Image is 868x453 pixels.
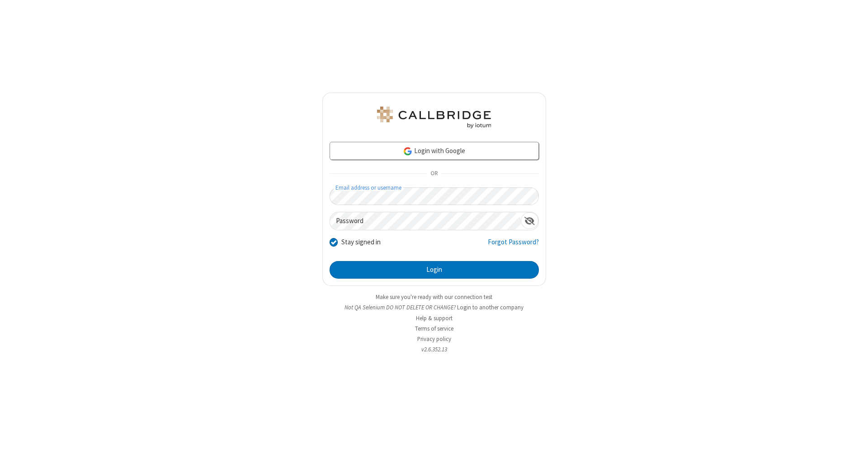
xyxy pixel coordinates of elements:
li: Not QA Selenium DO NOT DELETE OR CHANGE? [322,303,546,312]
li: v2.6.352.13 [322,345,546,354]
a: Privacy policy [417,335,451,343]
img: QA Selenium DO NOT DELETE OR CHANGE [375,107,493,128]
span: OR [427,168,441,180]
a: Forgot Password? [488,237,539,254]
img: google-icon.png [403,146,413,156]
input: Email address or username [330,187,539,205]
div: Show password [521,212,538,229]
button: Login [330,261,539,279]
a: Terms of service [415,325,453,332]
button: Login to another company [457,303,524,312]
iframe: Chat [845,430,861,447]
label: Stay signed in [341,237,381,248]
input: Password [330,212,521,230]
a: Login with Google [330,142,539,160]
a: Make sure you're ready with our connection test [376,293,492,301]
a: Help & support [416,314,453,322]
